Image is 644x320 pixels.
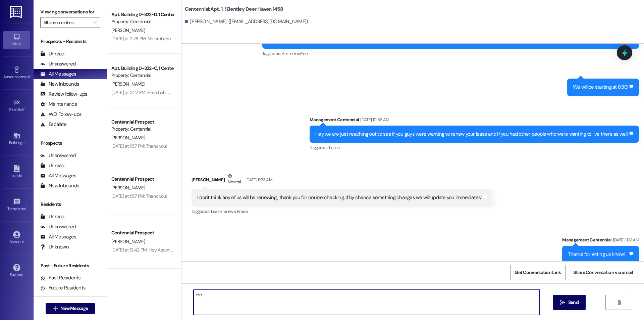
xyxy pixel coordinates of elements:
div: [DATE] at 2:26 PM: No problem [111,36,171,42]
a: Site Visit • [3,97,30,115]
div: All Messages [40,233,76,240]
div: [DATE] 10:56 AM [359,116,389,123]
label: Viewing conversations for [40,7,100,17]
a: Inbox [3,31,30,49]
div: Neutral [226,173,242,187]
a: Account [3,229,30,247]
div: Apt. Building D~322~C, 1 Centennial [111,65,173,72]
div: [DATE] 11:23 AM [244,176,272,183]
div: Prospects [34,140,107,147]
span: [PERSON_NAME] [111,185,145,191]
span: • [26,205,27,210]
button: Send [553,295,586,310]
div: Unanswered [40,223,76,230]
input: All communities [43,17,90,28]
div: [DATE] at 1:57 PM: Thank you! [111,193,167,199]
div: Tagged as: [262,49,639,58]
div: Prospects + Residents [34,38,107,45]
span: Lease renewal , [211,209,237,214]
div: Apt. Building D~322~D, 1 Centennial [111,11,173,18]
i:  [53,306,58,311]
div: Hey we are just reaching out to see if you guys were wanting to renew your lease and if you had o... [315,131,628,138]
div: Past Residents [40,274,81,281]
div: Unread [40,50,64,57]
span: [PERSON_NAME] [111,135,145,141]
div: Unread [40,213,64,220]
div: New Inbounds [40,81,79,88]
span: • [24,106,25,111]
div: Tagged as: [310,143,639,152]
div: [DATE] at 12:42 PM: Hey Aspen! Are you able to log into your resident portal and sign the student... [111,247,337,253]
a: Templates • [3,196,30,214]
div: [DATE] 11:31 AM [611,236,639,243]
div: I don't think any of us will be renewing , thank you for double checking. If by chance something ... [197,194,482,201]
span: • [30,74,31,78]
button: Share Conversation via email [569,265,637,280]
a: Buildings [3,130,30,148]
div: Escalate [40,121,66,128]
span: Amenities , [282,51,301,56]
span: Praise [237,209,248,214]
div: New Inbounds [40,182,79,189]
span: [PERSON_NAME] [111,27,145,33]
span: New Message [60,305,88,312]
div: Unread [40,162,64,169]
div: Management Centennial [562,236,639,246]
div: Unanswered [40,60,76,67]
div: [PERSON_NAME]. ([EMAIL_ADDRESS][DOMAIN_NAME]) [185,18,308,25]
span: Pool [300,51,308,56]
div: Maintenance [40,101,77,108]
a: Leads [3,163,30,181]
i:  [93,20,97,25]
div: Residents [34,201,107,208]
div: Thanks for letting us know! [568,251,625,258]
img: ResiDesk Logo [10,6,23,18]
i:  [616,300,622,305]
button: Get Conversation Link [510,265,565,280]
div: Unknown [40,243,69,250]
div: Review follow-ups [40,91,87,98]
div: Centennial Prospect [111,176,173,183]
div: All Messages [40,172,76,179]
div: Unanswered [40,152,76,159]
a: Support [3,262,30,280]
div: Property: Centennial [111,126,173,133]
b: Centennial: Apt. 1, 1 Bentley Deer Haven 1458 [185,6,283,13]
div: Management Centennial [310,116,639,126]
div: Property: Centennial [111,72,173,79]
span: [PERSON_NAME] [111,238,145,244]
div: Centennial Prospect [111,119,173,126]
div: WO Follow-ups [40,111,82,118]
div: [DATE] at 1:57 PM: Thank you! [111,143,167,149]
button: New Message [46,303,95,314]
div: Centennial Prospect [111,229,173,236]
textarea: He [194,290,540,315]
span: Share Conversation via email [573,269,633,276]
div: All Messages [40,71,76,78]
span: Get Conversation Link [515,269,561,276]
i:  [560,300,565,305]
div: We will be starting at 8:30! [573,84,628,91]
span: Send [568,299,579,306]
div: Past + Future Residents [34,262,107,269]
div: Tagged as: [192,207,492,216]
div: [PERSON_NAME] [192,173,492,189]
span: [PERSON_NAME] [111,81,145,87]
span: Lease [329,145,340,150]
div: Property: Centennial [111,18,173,25]
div: Future Residents [40,284,86,291]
